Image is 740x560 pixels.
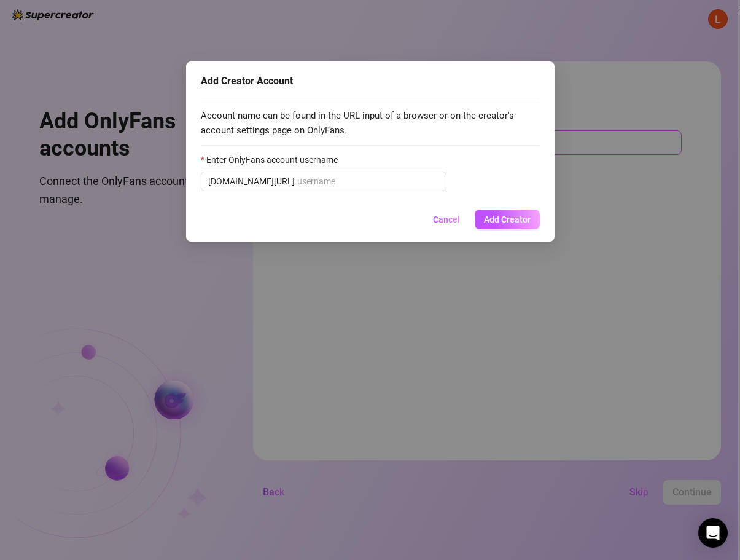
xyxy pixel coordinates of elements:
[475,210,540,229] button: Add Creator
[698,518,728,548] div: Open Intercom Messenger
[201,74,540,89] div: Add Creator Account
[484,215,531,224] span: Add Creator
[297,175,439,188] input: Enter OnlyFans account username
[201,153,346,167] label: Enter OnlyFans account username
[208,175,295,188] span: [DOMAIN_NAME][URL]
[201,109,540,138] span: Account name can be found in the URL input of a browser or on the creator's account settings page...
[433,215,460,224] span: Cancel
[423,210,470,229] button: Cancel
